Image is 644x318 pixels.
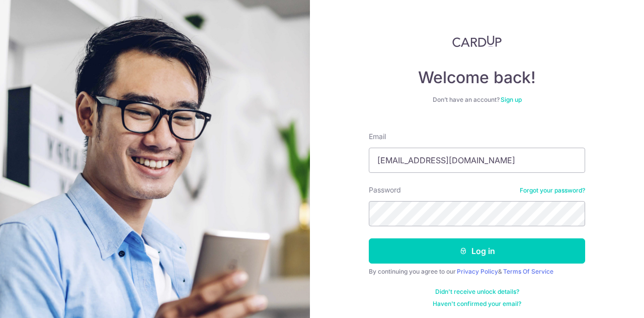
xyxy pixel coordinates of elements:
a: Privacy Policy [457,268,498,275]
a: Terms Of Service [503,268,553,275]
h4: Welcome back! [369,68,585,88]
button: Log in [369,238,585,264]
label: Password [369,185,401,195]
a: Haven't confirmed your email? [433,300,521,308]
a: Didn't receive unlock details? [435,288,519,296]
a: Sign up [501,96,522,103]
div: By continuing you agree to our & [369,268,585,276]
img: CardUp Logo [452,35,502,47]
div: Don’t have an account? [369,96,585,104]
label: Email [369,132,386,142]
a: Forgot your password? [520,186,585,195]
input: Enter your Email [369,148,585,173]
